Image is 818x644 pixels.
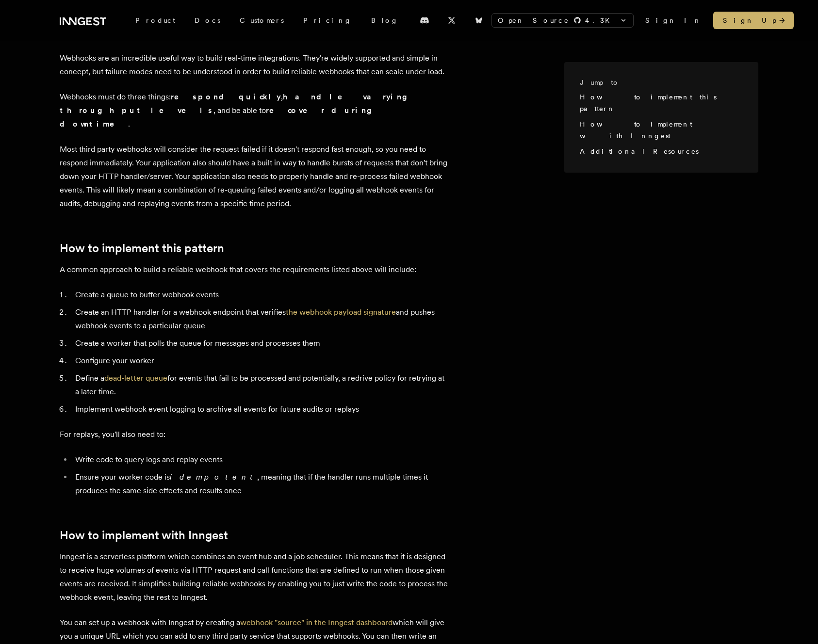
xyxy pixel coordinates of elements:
[60,550,448,604] p: Inngest is a serverless platform which combines an event hub and a job scheduler. This means that...
[60,143,448,210] p: Most third party webhooks will consider the request failed if it doesn't respond fast enough, so ...
[585,16,616,25] span: 4.3 K
[72,288,448,302] li: Create a queue to buffer webhook events
[72,337,448,350] li: Create a worker that polls the queue for messages and processes them
[580,93,717,113] a: How to implement this pattern
[60,51,448,79] p: Webhooks are an incredible useful way to build real-time integrations. They're widely supported a...
[441,13,462,28] a: X
[171,92,281,101] strong: respond quickly
[72,354,448,368] li: Configure your worker
[185,12,230,29] a: Docs
[286,307,396,317] a: the webhook payload signature
[645,16,702,25] a: Sign In
[580,147,699,155] a: Additional Resources
[713,12,794,29] a: Sign Up
[126,12,185,29] div: Product
[60,241,448,255] h2: How to implement this pattern
[72,306,448,333] li: Create an HTTP handler for a webhook endpoint that verifies and pushes webhook events to a partic...
[361,12,408,29] a: Blog
[294,12,361,29] a: Pricing
[468,13,490,28] a: Bluesky
[580,78,735,87] h3: Jump to
[60,263,448,276] p: A common approach to build a reliable webhook that covers the requirements listed above will incl...
[240,618,393,627] a: webhook "source" in the Inngest dashboard
[104,373,167,383] a: dead-letter queue
[60,529,448,542] h2: How to implement with Inngest
[72,470,448,498] li: Ensure your worker code is , meaning that if the handler runs multiple times it produces the same...
[414,13,435,28] a: Discord
[580,120,692,140] a: How to implement with Inngest
[72,453,448,467] li: Write code to query logs and replay events
[498,16,570,25] span: Open Source
[170,472,257,482] em: idempotent
[60,90,448,131] p: Webhooks must do three things: , , and be able to .
[72,402,448,416] li: Implement webhook event logging to archive all events for future audits or replays
[60,428,448,441] p: For replays, you'll also need to:
[72,371,448,399] li: Define a for events that fail to be processed and potentially, a redrive policy for retrying at a...
[230,12,294,29] a: Customers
